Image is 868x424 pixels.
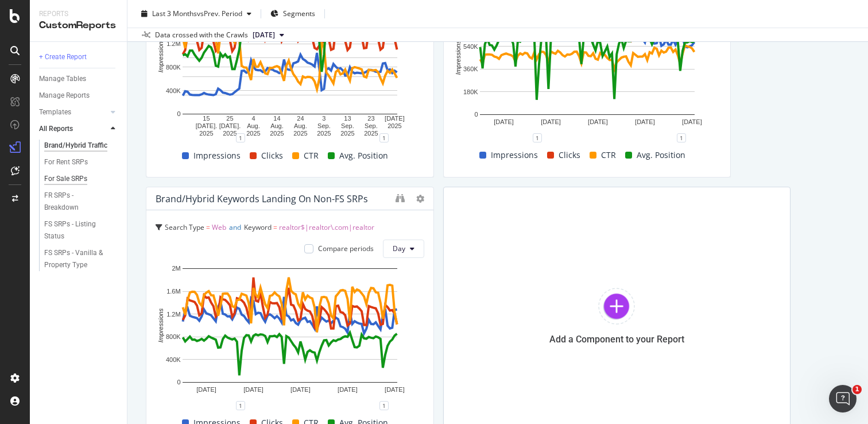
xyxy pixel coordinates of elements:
span: vs Prev. Period [197,9,242,18]
span: Web [212,222,226,232]
a: For Sale SRPs [44,173,119,185]
text: [DATE] [196,386,216,393]
text: 0 [177,110,181,117]
text: 13 [344,115,351,122]
text: Sep. [341,122,354,129]
div: CustomReports [39,19,118,32]
div: Manage Tables [39,73,86,85]
a: All Reports [39,123,107,135]
span: 1 [852,385,862,394]
text: 2025 [223,130,237,137]
text: [DATE]. [196,122,218,129]
button: Segments [266,5,320,23]
span: ≠ [243,238,247,248]
text: Impressions [157,38,164,72]
text: 2025 [364,130,378,137]
text: Aug. [270,122,284,129]
span: and [172,238,184,248]
span: Impressions [193,149,241,163]
span: Keyword [244,222,272,232]
span: Avg. Position [637,148,685,162]
div: Compare periods [318,244,374,253]
text: Aug. [247,122,260,129]
text: 360K [463,65,478,72]
div: For Sale SRPs [44,173,87,185]
span: CTR [304,149,319,163]
span: CTR [601,148,616,162]
div: For Rent SRPs [44,156,88,168]
text: Aug. [294,122,307,129]
span: Day [393,244,405,253]
div: 1 [379,401,389,410]
text: 2025 [340,130,354,137]
text: 3 [322,115,325,122]
div: Brand/Hybrid Traffic [44,140,107,152]
text: [DATE]. [219,122,241,129]
text: 15 [203,115,210,122]
div: FS SRPs - Listing Status [44,218,108,242]
span: = [273,222,277,232]
a: + Create Report [39,51,119,63]
text: 0 [474,111,478,118]
svg: A chart. [156,263,424,406]
text: [DATE] [338,386,358,393]
span: = [206,222,210,232]
div: Add a Component to your Report [549,334,684,345]
span: and [229,222,241,232]
a: FR SRPs - Breakdown [44,190,119,214]
div: FR SRPs - Breakdown [44,190,108,214]
span: Segments [283,9,315,18]
text: Impressions [157,308,164,342]
a: For Rent SRPs [44,156,119,168]
a: Brand/Hybrid Traffic [44,140,119,152]
a: FS SRPs - Listing Status [44,218,119,242]
button: [DATE] [248,28,289,42]
text: Impressions [454,40,461,75]
button: Last 3 MonthsvsPrev. Period [137,5,256,23]
text: 540K [463,43,478,50]
button: Day [383,240,424,258]
text: [DATE] [541,118,561,125]
text: [DATE] [385,115,405,122]
text: Sep. [317,122,331,129]
div: Data crossed with the Crawls [155,30,248,40]
text: 2025 [246,130,260,137]
a: Manage Reports [39,90,119,102]
span: Avg. Position [339,149,388,163]
div: All Reports [39,123,73,135]
div: binoculars [396,194,405,203]
a: FS SRPs - Vanilla & Property Type [44,247,119,271]
text: 14 [273,115,280,122]
div: 1 [677,133,686,142]
text: 1.2M [166,311,180,318]
iframe: Intercom live chat [829,385,857,413]
text: 1.2M [166,40,180,47]
text: 4 [251,115,255,122]
text: 800K [166,64,181,71]
span: Last 3 Months [152,9,197,18]
div: 1 [236,401,245,410]
text: 800K [166,333,181,340]
text: 24 [297,115,304,122]
text: [DATE] [682,118,702,125]
div: FS SRPs - Vanilla & Property Type [44,247,111,271]
text: [DATE] [588,118,608,125]
span: srp [249,238,259,248]
text: 180K [463,88,478,95]
text: 23 [367,115,374,122]
text: Sep. [365,122,378,129]
div: Manage Reports [39,90,90,102]
text: 0 [177,379,181,386]
text: [DATE] [243,386,263,393]
span: Clicks [261,149,283,163]
text: 2M [172,265,180,272]
div: Templates [39,106,71,118]
text: 2025 [199,130,213,137]
a: Manage Tables [39,73,119,85]
text: 400K [166,356,181,363]
text: [DATE] [290,386,311,393]
span: 2025 Jan. 17th [253,30,275,40]
text: [DATE] [494,118,514,125]
div: Reports [39,9,118,19]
